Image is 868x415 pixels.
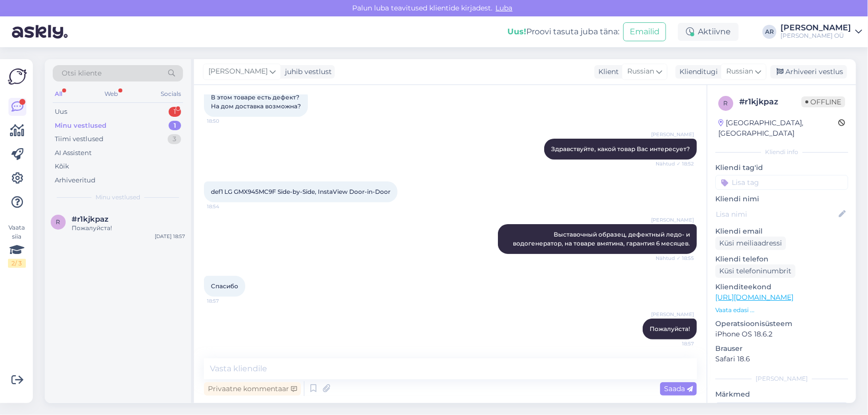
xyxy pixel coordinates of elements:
p: Brauser [715,343,848,354]
p: Kliendi telefon [715,254,848,264]
span: Otsi kliente [62,68,101,79]
span: def1 LG GMX945MC9F Side-by-Side, InstaView Door-in-Door [211,188,390,195]
input: Lisa nimi [716,209,837,220]
a: [URL][DOMAIN_NAME] [715,293,793,302]
span: Luba [493,3,516,12]
div: Proovi tasuta juba täna: [507,26,619,38]
p: Kliendi email [715,226,848,237]
div: [PERSON_NAME] OÜ [780,32,851,40]
span: 18:50 [207,117,244,125]
div: Aktiivne [678,23,739,41]
div: Пожалуйста! [72,224,185,233]
span: [PERSON_NAME] [651,131,694,138]
span: Saada [664,384,693,393]
span: r [56,218,61,226]
span: Russian [627,66,654,77]
p: Märkmed [715,389,848,400]
span: [PERSON_NAME] [651,216,694,224]
div: All [53,87,64,100]
img: Askly Logo [8,67,27,86]
b: Uus! [507,27,526,36]
div: juhib vestlust [281,67,332,77]
span: 18:57 [207,297,244,305]
span: Minu vestlused [96,193,140,202]
p: Operatsioonisüsteem [715,319,848,329]
p: Safari 18.6 [715,354,848,364]
div: Küsi telefoninumbrit [715,264,795,278]
div: Minu vestlused [55,121,106,131]
div: # r1kjkpaz [739,96,801,108]
button: Emailid [623,22,666,41]
span: Nähtud ✓ 18:52 [656,160,694,167]
div: Kõik [55,162,69,171]
span: [PERSON_NAME] [208,66,268,77]
p: Klienditeekond [715,282,848,292]
div: Uus [55,107,67,117]
div: Klient [594,67,619,77]
div: 2 / 3 [8,259,26,268]
div: Arhiveeritud [55,175,96,185]
span: Здравствуйте, какой товар Вас интересует? [551,145,690,153]
div: Socials [159,87,183,100]
span: Выставочный образец, дефектный ледо- и водогенератор, на товаре вмятина, гарантия 6 месяцев. [513,231,691,247]
div: Küsi meiliaadressi [715,237,786,250]
p: Kliendi tag'id [715,163,848,173]
div: Klienditugi [675,67,718,77]
div: [PERSON_NAME] [780,24,851,32]
div: Kliendi info [715,148,848,157]
span: Спасибо [211,282,238,290]
div: 3 [168,134,181,144]
div: Arhiveeri vestlus [771,65,847,79]
div: Tiimi vestlused [55,134,103,144]
span: Пожалуйста! [650,325,690,332]
span: 18:57 [657,340,694,347]
div: 1 [169,107,181,117]
a: [PERSON_NAME][PERSON_NAME] OÜ [780,24,862,40]
div: Vaata siia [8,223,26,268]
div: Web [103,87,120,100]
span: [PERSON_NAME] [651,311,694,318]
span: Offline [801,96,845,107]
div: AI Assistent [55,148,92,158]
div: [DATE] 18:57 [155,233,185,240]
div: [PERSON_NAME] [715,374,848,383]
span: Nähtud ✓ 18:55 [656,254,694,262]
div: 1 [169,121,181,131]
span: Russian [726,66,753,77]
input: Lisa tag [715,175,848,190]
span: 18:54 [207,203,244,210]
p: iPhone OS 18.6.2 [715,329,848,339]
div: Privaatne kommentaar [204,382,301,396]
p: Kliendi nimi [715,194,848,204]
div: AR [763,25,776,39]
p: Vaata edasi ... [715,306,848,315]
span: r [724,99,728,107]
span: #r1kjkpaz [72,215,108,224]
div: [GEOGRAPHIC_DATA], [GEOGRAPHIC_DATA] [718,118,838,139]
